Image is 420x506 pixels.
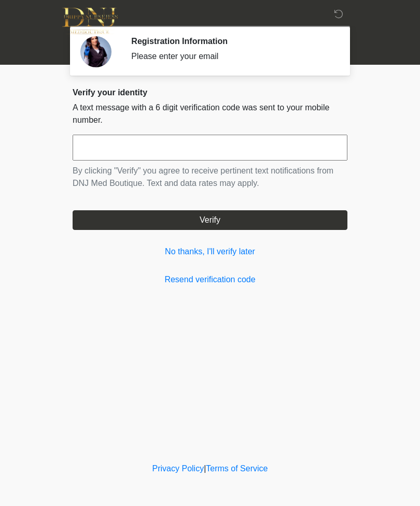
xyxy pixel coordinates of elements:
[204,464,206,473] a: |
[206,464,268,473] a: Terms of Service
[73,165,347,190] p: By clicking "Verify" you agree to receive pertinent text notifications from DNJ Med Boutique. Tex...
[73,245,347,258] a: No thanks, I'll verify later
[80,36,111,67] img: Agent Avatar
[73,273,347,286] a: Resend verification code
[73,102,347,126] p: A text message with a 6 digit verification code was sent to your mobile number.
[131,50,332,63] div: Please enter your email
[73,210,347,230] button: Verify
[73,88,347,97] h2: Verify your identity
[152,464,204,473] a: Privacy Policy
[62,8,118,34] img: DNJ Med Boutique Logo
